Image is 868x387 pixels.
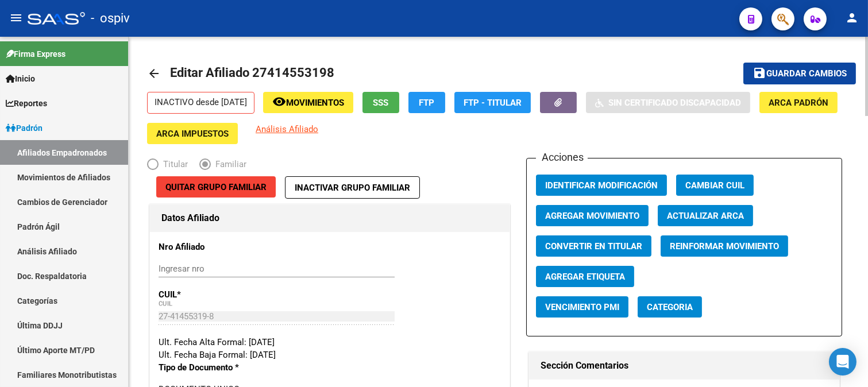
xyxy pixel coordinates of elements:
button: Movimientos [263,92,353,113]
button: ARCA Impuestos [147,123,238,144]
button: Convertir en Titular [536,235,651,257]
button: Agregar Etiqueta [536,266,634,287]
button: ARCA Padrón [759,92,838,113]
span: Reinformar Movimiento [670,241,779,251]
span: Agregar Movimiento [545,211,639,221]
span: Padrón [6,122,43,134]
mat-icon: menu [9,11,23,25]
p: INACTIVO desde [DATE] [147,92,254,114]
span: Análisis Afiliado [256,124,318,134]
span: SSS [373,98,389,108]
span: Sin Certificado Discapacidad [608,98,741,108]
button: Reinformar Movimiento [661,235,788,257]
p: Nro Afiliado [159,241,261,253]
mat-icon: arrow_back [147,67,161,80]
span: Inicio [6,72,35,85]
p: CUIL [159,288,261,301]
div: Ult. Fecha Alta Formal: [DATE] [159,336,501,349]
mat-radio-group: Elija una opción [147,161,258,172]
span: Vencimiento PMI [545,302,619,312]
span: FTP - Titular [464,98,522,108]
span: Actualizar ARCA [667,211,744,221]
button: Actualizar ARCA [658,205,753,226]
button: SSS [362,92,399,113]
span: Movimientos [286,98,344,108]
span: Agregar Etiqueta [545,272,625,282]
span: - ospiv [91,6,130,31]
span: FTP [419,98,435,108]
span: Reportes [6,97,47,110]
span: Identificar Modificación [545,180,658,191]
mat-icon: remove_red_eye [272,95,286,109]
button: Agregar Movimiento [536,205,649,226]
button: Guardar cambios [743,63,856,84]
span: Inactivar Grupo Familiar [295,183,410,193]
p: Tipo de Documento * [159,361,261,374]
span: Familiar [211,158,246,171]
span: Titular [159,158,188,171]
span: Firma Express [6,48,65,60]
span: Categoria [647,302,693,312]
span: Cambiar CUIL [685,180,744,191]
button: Categoria [638,296,702,318]
span: ARCA Impuestos [156,129,229,139]
span: Guardar cambios [766,69,847,79]
div: Ult. Fecha Baja Formal: [DATE] [159,349,501,361]
button: Vencimiento PMI [536,296,628,318]
mat-icon: person [845,11,859,25]
button: Inactivar Grupo Familiar [285,176,420,199]
h1: Datos Afiliado [161,209,498,227]
h3: Acciones [536,149,588,165]
button: Sin Certificado Discapacidad [586,92,750,113]
div: Open Intercom Messenger [829,348,857,376]
button: FTP [408,92,445,113]
mat-icon: save [753,66,766,80]
span: Quitar Grupo Familiar [165,182,267,192]
h1: Sección Comentarios [541,357,828,375]
span: ARCA Padrón [769,98,828,108]
button: Identificar Modificación [536,175,667,196]
button: FTP - Titular [454,92,531,113]
span: Convertir en Titular [545,241,642,251]
button: Quitar Grupo Familiar [156,176,276,198]
button: Cambiar CUIL [676,175,754,196]
span: Editar Afiliado 27414553198 [170,65,334,80]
